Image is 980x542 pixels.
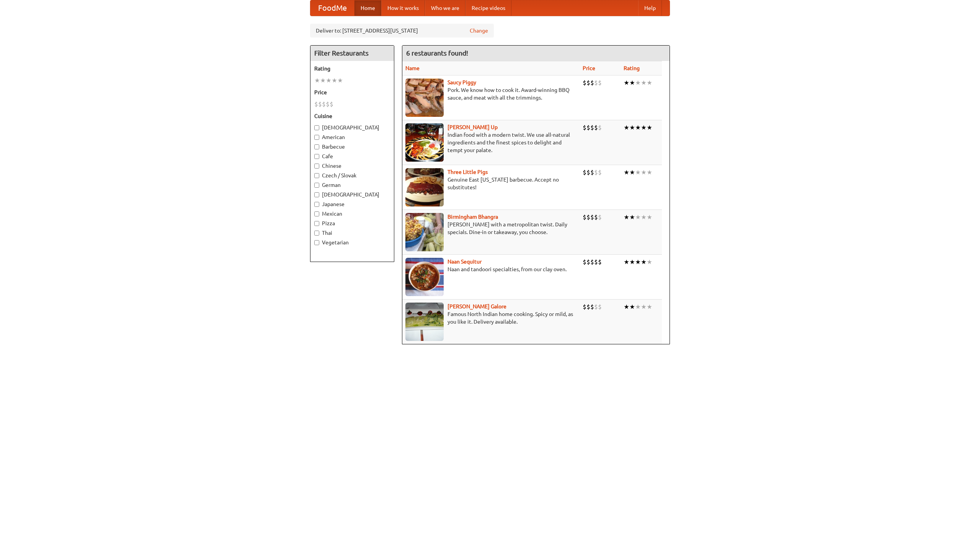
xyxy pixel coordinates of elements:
[314,231,319,236] input: Thai
[314,192,319,197] input: [DEMOGRAPHIC_DATA]
[354,0,381,16] a: Home
[314,239,390,246] label: Vegetarian
[641,168,647,177] li: ★
[598,213,602,221] li: $
[310,46,394,61] h4: Filter Restaurants
[624,65,640,71] a: Rating
[310,24,494,38] div: Deliver to: [STREET_ADDRESS][US_STATE]
[314,135,319,140] input: American
[583,213,586,221] li: $
[314,221,319,226] input: Pizza
[590,79,594,87] li: $
[448,169,488,175] a: Three Little Pigs
[629,303,635,311] li: ★
[405,265,577,273] p: Naan and tandoori specialties, from our clay oven.
[314,211,319,216] input: Mexican
[598,79,602,87] li: $
[583,79,586,87] li: $
[448,303,506,309] a: [PERSON_NAME] Galore
[594,258,598,266] li: $
[314,202,319,207] input: Japanese
[314,154,319,159] input: Cafe
[314,210,390,218] label: Mexican
[314,240,319,245] input: Vegetarian
[314,112,390,120] h5: Cuisine
[598,303,602,311] li: $
[635,123,641,132] li: ★
[448,259,482,265] a: Naan Sequitur
[465,0,511,16] a: Recipe videos
[638,0,662,16] a: Help
[314,133,390,141] label: American
[647,213,652,221] li: ★
[448,124,498,130] a: [PERSON_NAME] Up
[330,100,333,108] li: $
[594,213,598,221] li: $
[598,258,602,266] li: $
[583,168,586,177] li: $
[314,164,319,169] input: Chinese
[405,221,577,236] p: [PERSON_NAME] with a metropolitan twist. Daily specials. Dine-in or takeaway, you choose.
[629,168,635,177] li: ★
[583,303,586,311] li: $
[332,76,337,85] li: ★
[635,79,641,87] li: ★
[326,76,332,85] li: ★
[406,49,468,57] ng-pluralize: 6 restaurants found!
[594,168,598,177] li: $
[641,123,647,132] li: ★
[586,213,590,221] li: $
[590,168,594,177] li: $
[314,181,390,189] label: German
[641,79,647,87] li: ★
[405,123,444,162] img: curryup.jpg
[629,79,635,87] li: ★
[583,123,586,132] li: $
[405,168,444,206] img: littlepigs.jpg
[624,303,629,311] li: ★
[594,79,598,87] li: $
[635,303,641,311] li: ★
[583,258,586,266] li: $
[314,200,390,208] label: Japanese
[586,123,590,132] li: $
[629,213,635,221] li: ★
[629,123,635,132] li: ★
[314,219,390,227] label: Pizza
[381,0,425,16] a: How it works
[647,258,652,266] li: ★
[314,88,390,96] h5: Price
[314,65,390,72] h5: Rating
[314,191,390,198] label: [DEMOGRAPHIC_DATA]
[590,213,594,221] li: $
[624,123,629,132] li: ★
[590,123,594,132] li: $
[314,229,390,237] label: Thai
[629,258,635,266] li: ★
[647,79,652,87] li: ★
[448,214,498,220] a: Birmingham Bhangra
[647,168,652,177] li: ★
[405,213,444,251] img: bhangra.jpg
[624,213,629,221] li: ★
[583,65,595,71] a: Price
[624,79,629,87] li: ★
[624,258,629,266] li: ★
[314,162,390,170] label: Chinese
[598,123,602,132] li: $
[314,100,318,108] li: $
[641,303,647,311] li: ★
[586,258,590,266] li: $
[314,76,320,85] li: ★
[425,0,465,16] a: Who we are
[594,303,598,311] li: $
[318,100,322,108] li: $
[405,310,577,326] p: Famous North Indian home cooking. Spicy or mild, as you like it. Delivery available.
[405,79,444,117] img: saucy.jpg
[586,168,590,177] li: $
[594,123,598,132] li: $
[322,100,326,108] li: $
